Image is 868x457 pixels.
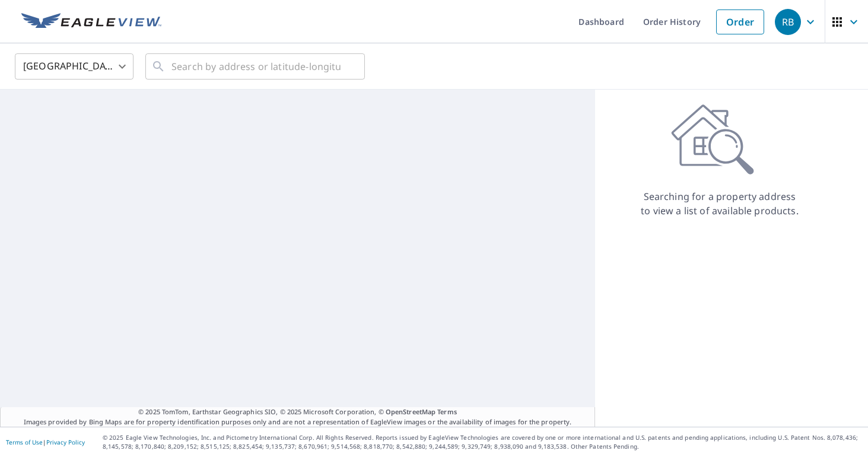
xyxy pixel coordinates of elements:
[21,13,161,31] img: EV Logo
[775,9,801,35] div: RB
[716,9,764,34] a: Order
[640,189,799,218] p: Searching for a property address to view a list of available products.
[15,50,133,83] div: [GEOGRAPHIC_DATA]
[46,438,85,446] a: Privacy Policy
[437,407,457,416] a: Terms
[386,407,435,416] a: OpenStreetMap
[103,433,862,451] p: © 2025 Eagle View Technologies, Inc. and Pictometry International Corp. All Rights Reserved. Repo...
[171,50,341,83] input: Search by address or latitude-longitude
[6,438,43,446] a: Terms of Use
[6,439,85,446] p: |
[138,407,457,417] span: © 2025 TomTom, Earthstar Geographics SIO, © 2025 Microsoft Corporation, ©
